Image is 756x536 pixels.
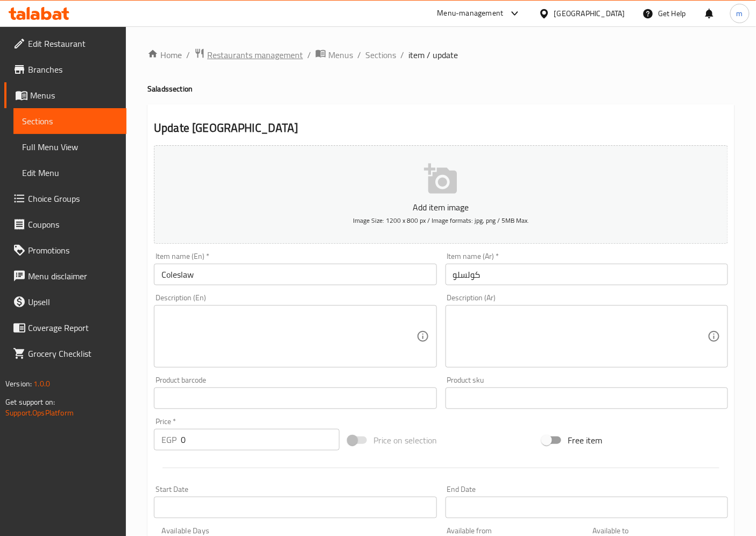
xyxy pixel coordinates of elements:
a: Coverage Report [4,315,126,341]
input: Enter name Ar [446,264,728,285]
a: Edit Restaurant [4,31,126,57]
a: Promotions [4,237,126,263]
li: / [307,48,311,61]
a: Sections [365,48,396,61]
span: m [737,8,743,19]
span: Grocery Checklist [28,347,118,360]
span: Get support on: [5,395,55,409]
a: Upsell [4,289,126,315]
span: Upsell [28,295,118,308]
div: [GEOGRAPHIC_DATA] [554,8,625,19]
span: 1.0.0 [33,377,50,391]
span: Promotions [28,244,118,257]
span: Full Menu View [22,140,118,153]
a: Menus [4,82,126,108]
a: Coupons [4,211,126,237]
span: Branches [28,63,118,76]
span: Sections [22,115,118,128]
span: Image Size: 1200 x 800 px / Image formats: jpg, png / 5MB Max. [353,214,529,227]
nav: breadcrumb [147,48,734,62]
input: Please enter product barcode [154,387,436,409]
span: Edit Restaurant [28,37,118,50]
span: Choice Groups [28,192,118,205]
input: Please enter product sku [446,387,728,409]
li: / [357,48,361,61]
p: EGP [161,433,176,446]
span: Restaurants management [207,48,303,61]
li: / [186,48,190,61]
a: Support.OpsPlatform [5,406,74,420]
li: / [400,48,404,61]
span: Menus [30,89,118,102]
a: Sections [13,108,126,134]
h2: Update [GEOGRAPHIC_DATA] [154,120,728,136]
a: Edit Menu [13,160,126,186]
a: Branches [4,57,126,82]
span: Edit Menu [22,166,118,179]
h4: Salads section [147,83,734,94]
p: Add item image [171,201,711,214]
span: Menus [328,48,353,61]
input: Enter name En [154,264,436,285]
span: Coupons [28,218,118,231]
span: Version: [5,377,32,391]
a: Menus [315,48,353,62]
span: item / update [408,48,458,61]
a: Grocery Checklist [4,341,126,366]
span: Free item [568,434,602,447]
a: Home [147,48,182,61]
a: Restaurants management [194,48,303,62]
input: Please enter price [181,429,340,450]
a: Menu disclaimer [4,263,126,289]
a: Full Menu View [13,134,126,160]
span: Menu disclaimer [28,270,118,283]
span: Coverage Report [28,321,118,334]
div: Menu-management [437,7,504,20]
span: Price on selection [373,434,437,447]
button: Add item imageImage Size: 1200 x 800 px / Image formats: jpg, png / 5MB Max. [154,145,728,244]
a: Choice Groups [4,186,126,211]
